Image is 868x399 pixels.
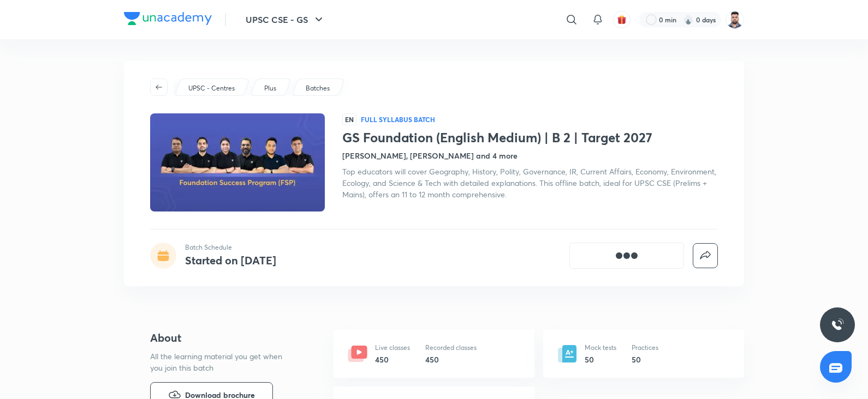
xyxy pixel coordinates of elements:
[425,354,477,365] h6: 450
[185,243,276,252] p: Batch Schedule
[683,14,694,25] img: streak
[632,354,658,365] h6: 50
[304,83,332,93] a: Batches
[150,350,291,373] p: All the learning material you get when you join this batch
[264,83,276,93] p: Plus
[124,12,212,25] img: Company Logo
[342,113,356,125] span: EN
[375,354,410,365] h6: 450
[361,115,435,124] p: Full Syllabus Batch
[185,253,276,268] h4: Started on [DATE]
[613,11,631,28] button: avatar
[342,150,518,161] h4: [PERSON_NAME], [PERSON_NAME] and 4 more
[188,83,235,93] p: UPSC - Centres
[124,12,212,28] a: Company Logo
[148,112,326,213] img: Thumbnail
[831,318,844,331] img: ttu
[342,130,718,146] h1: GS Foundation (English Medium) | B 2 | Target 2027
[617,15,627,25] img: avatar
[187,83,237,93] a: UPSC - Centres
[150,330,299,346] h4: About
[306,83,330,93] p: Batches
[632,343,658,353] p: Practices
[375,343,410,353] p: Live classes
[263,83,278,93] a: Plus
[585,343,616,353] p: Mock tests
[342,166,716,199] span: Top educators will cover Geography, History, Polity, Governance, IR, Current Affairs, Economy, En...
[239,9,332,31] button: UPSC CSE - GS
[569,243,684,269] button: [object Object]
[585,354,616,365] h6: 50
[425,343,477,353] p: Recorded classes
[726,10,744,29] img: Maharaj Singh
